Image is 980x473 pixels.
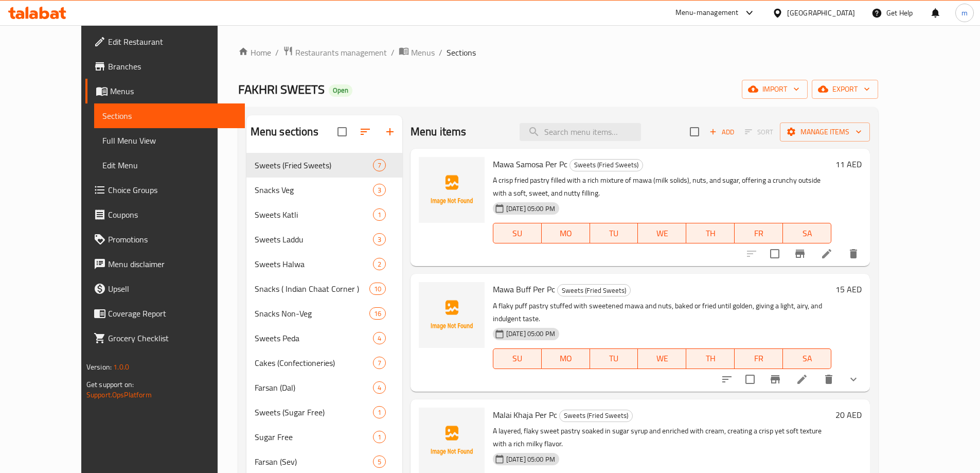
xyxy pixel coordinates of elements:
[373,358,385,368] span: 7
[86,388,152,401] a: Support.OpsPlatform
[763,367,788,392] button: Branch-specific-item
[246,400,402,425] div: Sweets (Sugar Free)1
[686,348,735,369] button: TH
[102,159,237,171] span: Edit Menu
[102,134,237,147] span: Full Menu View
[246,178,402,202] div: Snacks Veg3
[502,329,559,339] span: [DATE] 05:00 PM
[85,276,245,301] a: Upsell
[835,157,862,171] h6: 11 AED
[690,226,730,241] span: TH
[750,83,799,96] span: import
[110,85,237,97] span: Menus
[783,348,831,369] button: SA
[675,7,739,19] div: Menu-management
[419,157,485,223] img: Mawa Samosa Per Pc
[569,159,643,171] div: Sweets (Fried Sweets)
[255,381,373,394] span: Farsan (Dal)
[108,283,237,295] span: Upsell
[246,202,402,227] div: Sweets Katli1
[373,159,386,171] div: items
[369,307,386,320] div: items
[835,408,862,422] h6: 20 AED
[708,126,736,138] span: Add
[638,348,686,369] button: WE
[783,223,831,243] button: SA
[246,276,402,301] div: Snacks ( Indian Chaat Corner )10
[780,122,870,142] button: Manage items
[113,360,129,374] span: 1.0.0
[85,29,245,54] a: Edit Restaurant
[816,367,841,392] button: delete
[542,223,590,243] button: MO
[715,367,739,392] button: sort-choices
[520,123,641,141] input: search
[255,258,373,270] span: Sweets Halwa
[373,457,385,467] span: 5
[85,301,245,326] a: Coverage Report
[246,153,402,178] div: Sweets (Fried Sweets)7
[86,378,134,391] span: Get support on:
[378,119,402,144] button: Add section
[735,223,783,243] button: FR
[835,282,862,296] h6: 15 AED
[255,233,373,246] span: Sweets Laddu
[373,210,385,220] span: 1
[373,408,385,417] span: 1
[255,406,373,418] span: Sweets (Sugar Free)
[255,208,373,221] span: Sweets Katli
[108,258,237,270] span: Menu disclaimer
[373,161,385,170] span: 7
[493,174,831,200] p: A crisp fried pastry filled with a rich mixture of mawa (milk solids), nuts, and sugar, offering ...
[764,243,786,265] span: Select to update
[108,36,237,48] span: Edit Restaurant
[85,202,245,227] a: Coupons
[497,351,538,366] span: SU
[787,351,827,366] span: SA
[391,46,395,59] li: /
[238,78,325,101] span: FAKHRI SWEETS
[590,223,638,243] button: TU
[705,124,738,140] span: Add item
[739,226,779,241] span: FR
[246,252,402,276] div: Sweets Halwa2
[255,283,369,295] span: Snacks ( Indian Chaat Corner )
[419,282,485,348] img: Mawa Buff Per Pc
[493,407,557,423] span: Malai Khaja Per Pc
[85,54,245,79] a: Branches
[493,425,831,450] p: A layered, flaky sweet pastry soaked in sugar syrup and enriched with cream, creating a crisp yet...
[85,178,245,202] a: Choice Groups
[246,425,402,449] div: Sugar Free1
[560,410,632,422] span: Sweets (Fried Sweets)
[735,348,783,369] button: FR
[373,185,385,195] span: 3
[373,208,386,221] div: items
[590,348,638,369] button: TU
[370,309,385,319] span: 16
[373,332,386,344] div: items
[373,235,385,244] span: 3
[255,357,373,369] span: Cakes (Confectioneries)
[275,46,279,59] li: /
[373,357,386,369] div: items
[331,121,353,143] span: Select all sections
[295,46,387,59] span: Restaurants management
[847,373,860,386] svg: Show Choices
[86,360,112,374] span: Version:
[373,258,386,270] div: items
[738,124,780,140] span: Select section first
[246,326,402,351] div: Sweets Peda4
[787,226,827,241] span: SA
[255,159,373,171] span: Sweets (Fried Sweets)
[102,110,237,122] span: Sections
[493,348,542,369] button: SU
[411,46,435,59] span: Menus
[373,259,385,269] span: 2
[399,46,435,59] a: Menus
